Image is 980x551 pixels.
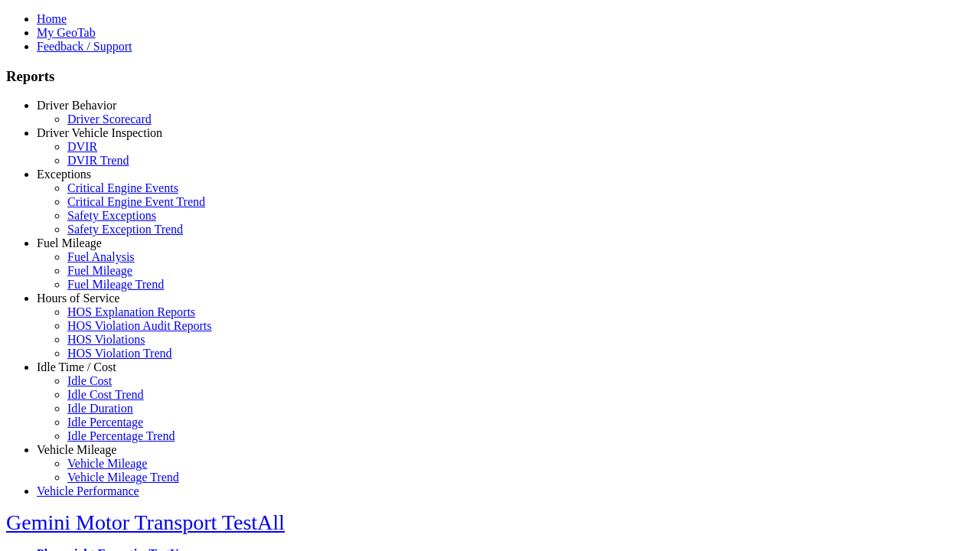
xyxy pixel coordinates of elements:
[67,250,135,263] a: Fuel Analysis
[37,360,116,373] a: Idle Time / Cost
[67,195,205,208] a: Critical Engine Event Trend
[67,471,179,484] a: Vehicle Mileage Trend
[67,374,112,387] a: Idle Cost
[37,168,91,181] a: Exceptions
[37,236,102,249] a: Fuel Mileage
[37,12,67,25] a: Home
[67,319,212,332] a: HOS Violation Audit Reports
[37,484,139,497] a: Vehicle Performance
[37,99,116,112] a: Driver Behavior
[6,68,974,85] h3: Reports
[67,278,164,291] a: Fuel Mileage Trend
[67,209,156,222] a: Safety Exceptions
[67,416,143,429] a: Idle Percentage
[67,181,178,194] a: Critical Engine Events
[37,26,96,39] a: My GeoTab
[67,429,175,442] a: Idle Percentage Trend
[67,154,129,167] a: DVIR Trend
[67,264,132,277] a: Fuel Mileage
[67,333,145,346] a: HOS Violations
[67,457,147,470] a: Vehicle Mileage
[67,388,144,401] a: Idle Cost Trend
[67,223,183,236] a: Safety Exception Trend
[37,292,119,305] a: Hours of Service
[67,402,133,415] a: Idle Duration
[67,347,172,360] a: HOS Violation Trend
[6,510,285,534] a: Gemini Motor Transport TestAll
[67,112,152,126] a: Driver Scorecard
[67,140,97,153] a: DVIR
[67,305,195,318] a: HOS Explanation Reports
[37,40,132,53] a: Feedback / Support
[37,126,162,139] a: Driver Vehicle Inspection
[37,443,116,456] a: Vehicle Mileage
